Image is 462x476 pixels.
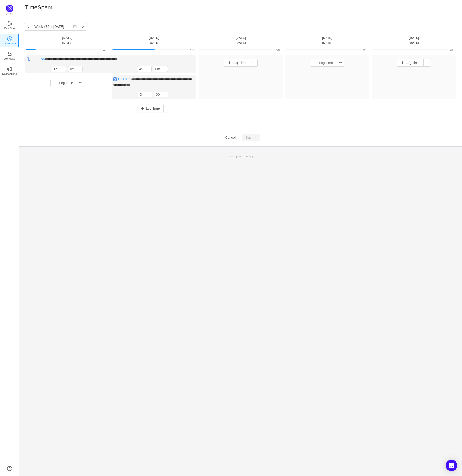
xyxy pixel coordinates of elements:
[4,56,15,61] p: Workload
[224,59,250,67] button: Log Time
[79,23,87,31] button: icon: right
[7,53,12,58] a: icon: inboxWorkload
[363,48,366,51] span: 0h
[446,460,457,471] div: Open Intercom Messenger
[77,79,84,87] button: icon: ellipsis
[7,466,12,471] a: icon: question-circle
[7,68,12,73] a: icon: notificationNotifications
[221,134,239,141] button: Cancel
[244,155,253,158] span: [DATE]
[310,59,337,67] button: Log Time
[3,41,16,46] p: TimeSpent
[276,48,280,51] span: 0h
[190,48,195,51] span: 4.5h
[7,21,12,26] i: icon: coffee
[7,67,12,71] i: icon: notification
[118,77,131,81] a: EET-163
[25,4,52,11] h1: TimeSpent
[450,48,453,51] span: 0h
[7,36,12,41] i: icon: clock-circle
[6,5,13,12] img: Quantify
[137,105,164,112] button: Log Time
[250,59,258,67] button: icon: ellipsis
[371,35,457,45] th: [DATE] [DATE]
[7,51,12,56] i: icon: inbox
[50,79,77,87] button: Log Time
[7,38,12,43] a: icon: clock-circleTimeSpent
[26,57,30,61] img: 10316
[73,25,77,28] i: icon: calendar
[163,105,171,112] button: icon: ellipsis
[284,35,371,45] th: [DATE] [DATE]
[6,12,14,15] p: Quantify
[32,23,79,31] input: Select a week
[242,134,260,141] button: Submit
[2,72,17,76] p: Notifications
[197,35,284,45] th: [DATE] [DATE]
[103,48,106,51] span: 1h
[111,35,197,45] th: [DATE] [DATE]
[423,59,431,67] button: icon: ellipsis
[4,26,15,31] p: Day One
[24,35,111,45] th: [DATE] [DATE]
[337,59,344,67] button: icon: ellipsis
[7,23,12,27] a: icon: coffeeDay One
[229,155,253,158] span: Last update:
[113,77,117,81] img: 10318
[24,23,32,31] button: icon: left
[397,59,423,67] button: Log Time
[32,57,45,61] a: EET-156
